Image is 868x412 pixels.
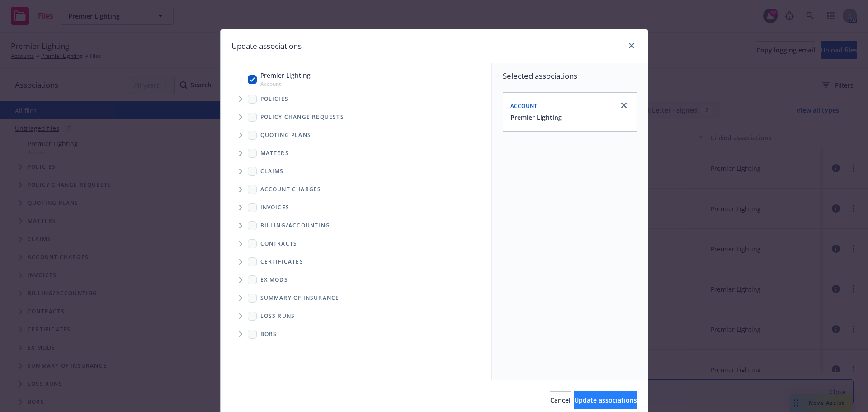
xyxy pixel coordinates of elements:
[260,151,289,156] span: Matters
[503,71,637,81] span: Selected associations
[221,69,491,216] div: Tree Example
[260,277,288,283] span: Ex Mods
[260,187,321,192] span: Account charges
[550,396,571,404] span: Cancel
[260,223,330,228] span: Billing/Accounting
[260,295,340,301] span: Summary of insurance
[260,71,311,80] span: Premier Lighting
[260,331,277,337] span: BORs
[231,40,302,52] h1: Update associations
[260,313,295,319] span: Loss Runs
[574,391,637,409] button: Update associations
[574,396,637,404] span: Update associations
[626,40,637,51] a: close
[550,391,571,409] button: Cancel
[260,241,297,246] span: Contracts
[260,80,311,88] span: Account
[510,113,562,122] button: Premier Lighting
[260,114,344,120] span: Policy change requests
[260,96,289,102] span: Policies
[510,102,538,110] span: Account
[260,259,303,265] span: Certificates
[221,217,491,343] div: Folder Tree Example
[618,100,629,111] a: close
[260,169,284,174] span: Claims
[260,133,311,138] span: Quoting plans
[260,205,290,210] span: Invoices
